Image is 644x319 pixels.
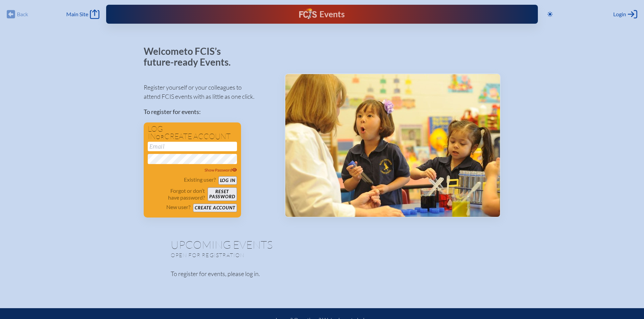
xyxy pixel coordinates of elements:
[184,176,216,183] p: Existing user?
[148,142,237,151] input: Email
[225,8,419,20] div: FCIS Events — Future ready
[166,204,190,210] p: New user?
[144,46,238,67] p: Welcome to FCIS’s future-ready Events.
[66,11,88,18] span: Main Site
[208,187,237,201] button: Resetpassword
[148,125,237,140] h1: Log in create account
[144,107,274,116] p: To register for events:
[66,9,99,19] a: Main Site
[285,74,500,217] img: Events
[205,167,237,173] span: Show Password
[171,252,349,258] p: Open for registration
[193,204,237,212] button: Create account
[171,269,474,278] p: To register for events, please log in.
[613,11,626,18] span: Login
[148,187,205,201] p: Forgot or don’t have password?
[156,134,164,140] span: or
[218,176,237,185] button: Log in
[144,83,274,101] p: Register yourself or your colleagues to attend FCIS events with as little as one click.
[171,239,474,250] h1: Upcoming Events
